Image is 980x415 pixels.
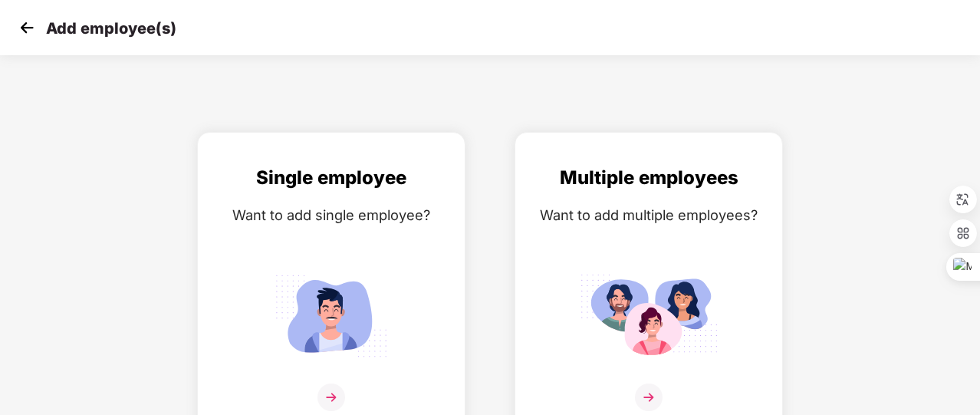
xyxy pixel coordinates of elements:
[15,16,38,39] img: svg+xml;base64,PHN2ZyB4bWxucz0iaHR0cDovL3d3dy53My5vcmcvMjAwMC9zdmciIHdpZHRoPSIzMCIgaGVpZ2h0PSIzMC...
[531,163,767,193] div: Multiple employees
[317,384,345,411] img: svg+xml;base64,PHN2ZyB4bWxucz0iaHR0cDovL3d3dy53My5vcmcvMjAwMC9zdmciIHdpZHRoPSIzNiIgaGVpZ2h0PSIzNi...
[213,163,449,193] div: Single employee
[213,204,449,226] div: Want to add single employee?
[531,204,767,226] div: Want to add multiple employees?
[635,384,663,411] img: svg+xml;base64,PHN2ZyB4bWxucz0iaHR0cDovL3d3dy53My5vcmcvMjAwMC9zdmciIHdpZHRoPSIzNiIgaGVpZ2h0PSIzNi...
[46,19,176,38] p: Add employee(s)
[262,268,400,364] img: svg+xml;base64,PHN2ZyB4bWxucz0iaHR0cDovL3d3dy53My5vcmcvMjAwMC9zdmciIGlkPSJTaW5nbGVfZW1wbG95ZWUiIH...
[580,268,718,364] img: svg+xml;base64,PHN2ZyB4bWxucz0iaHR0cDovL3d3dy53My5vcmcvMjAwMC9zdmciIGlkPSJNdWx0aXBsZV9lbXBsb3llZS...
